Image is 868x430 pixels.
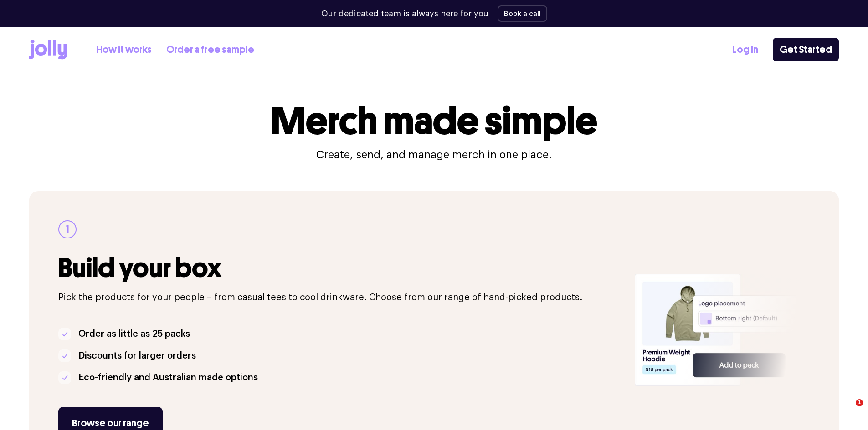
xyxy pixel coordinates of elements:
p: Pick the products for your people – from casual tees to cool drinkware. Choose from our range of ... [58,290,624,305]
a: Log In [733,42,758,57]
h1: Merch made simple [271,102,597,140]
h3: Build your box [58,253,624,283]
a: How it works [96,42,152,57]
a: Get Started [773,38,839,61]
span: 1 [856,399,863,406]
button: Book a call [498,5,547,22]
iframe: Intercom live chat [837,399,859,421]
p: Discounts for larger orders [78,349,196,363]
p: Our dedicated team is always here for you [321,8,488,20]
p: Create, send, and manage merch in one place. [316,147,552,162]
iframe: Intercom notifications message [686,316,868,396]
p: Eco-friendly and Australian made options [78,370,258,385]
p: Order as little as 25 packs [78,327,190,341]
div: 1 [58,220,77,238]
a: Order a free sample [166,42,254,57]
